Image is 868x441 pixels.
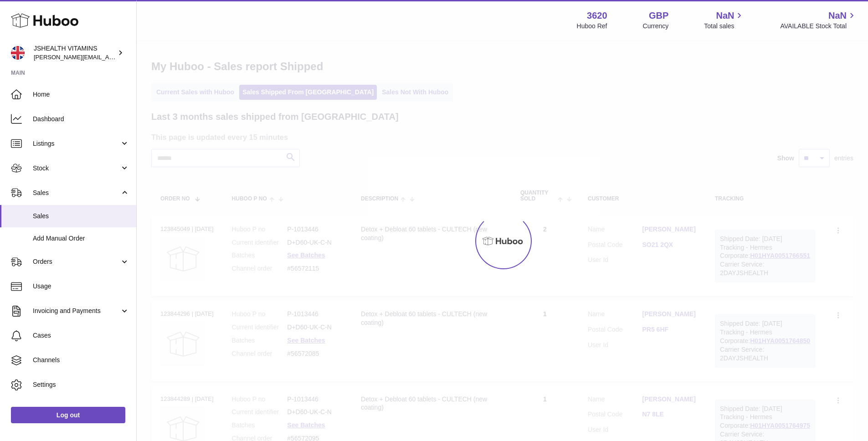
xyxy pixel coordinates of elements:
[34,53,183,61] span: [PERSON_NAME][EMAIL_ADDRESS][DOMAIN_NAME]
[649,10,668,22] strong: GBP
[33,356,129,364] span: Channels
[11,46,25,60] img: francesca@jshealthvitamins.com
[33,331,129,340] span: Cases
[33,164,120,173] span: Stock
[33,90,129,99] span: Home
[577,22,607,31] div: Huboo Ref
[11,407,125,423] a: Log out
[33,380,129,389] span: Settings
[33,189,120,197] span: Sales
[780,10,857,31] a: NaN AVAILABLE Stock Total
[643,22,669,31] div: Currency
[33,212,129,220] span: Sales
[33,234,129,243] span: Add Manual Order
[704,10,745,31] a: NaN Total sales
[33,307,120,315] span: Invoicing and Payments
[828,10,847,22] span: NaN
[33,115,129,123] span: Dashboard
[33,257,120,266] span: Orders
[716,10,734,22] span: NaN
[780,22,857,31] span: AVAILABLE Stock Total
[33,282,129,291] span: Usage
[33,139,120,148] span: Listings
[587,10,607,22] strong: 3620
[704,22,745,31] span: Total sales
[34,44,116,62] div: JSHEALTH VITAMINS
